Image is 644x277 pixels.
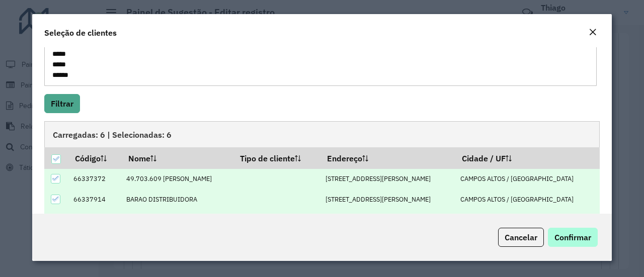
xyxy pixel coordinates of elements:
[505,232,537,242] span: Cancelar
[44,121,600,147] div: Carregadas: 6 | Selecionadas: 6
[68,189,121,210] td: 66337914
[320,169,455,190] td: [STREET_ADDRESS][PERSON_NAME]
[44,27,117,39] h4: Seleção de clientes
[554,232,591,242] span: Confirmar
[455,189,600,210] td: CAMPOS ALTOS / [GEOGRAPHIC_DATA]
[121,210,233,230] td: CHURRASCARIA CAJU XO
[121,169,233,190] td: 49.703.609 [PERSON_NAME]
[586,26,600,39] button: Close
[121,147,233,168] th: Nome
[320,210,455,230] td: BR-262 1
[68,147,121,168] th: Código
[44,94,80,113] button: Filtrar
[320,147,455,168] th: Endereço
[455,169,600,190] td: CAMPOS ALTOS / [GEOGRAPHIC_DATA]
[68,169,121,190] td: 66337372
[548,228,598,247] button: Confirmar
[498,228,544,247] button: Cancelar
[455,147,600,168] th: Cidade / UF
[455,210,600,230] td: CAMPOS ALTOS / [GEOGRAPHIC_DATA]
[589,28,597,36] em: Fechar
[233,147,320,168] th: Tipo de cliente
[68,210,121,230] td: 66338606
[121,189,233,210] td: BARAO DISTRIBUIDORA
[320,189,455,210] td: [STREET_ADDRESS][PERSON_NAME]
